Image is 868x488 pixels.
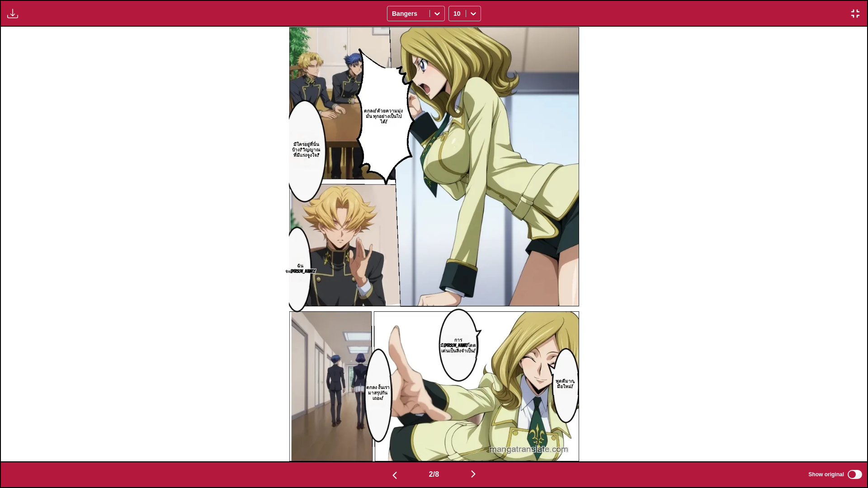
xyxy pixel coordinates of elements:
[439,336,478,356] p: การมี[PERSON_NAME]โดดเด่นเป็นสิ่งจำเป็น!
[283,262,317,276] p: ฉันจะ[PERSON_NAME]!
[362,107,405,127] p: ตกลง! ด้วยความมุ่งมั่น ทุกอย่างเป็นไปได้!
[848,470,862,479] input: Show original
[808,471,844,478] span: Show original
[429,470,439,479] span: 2 / 8
[363,383,392,403] p: ตกลง งั้นเรามาสรุปกันเถอะ!
[289,27,579,461] img: Manga Panel
[389,470,400,481] img: Previous page
[552,377,579,391] p: พูดดีมาก, มือใหม่!
[289,140,324,160] p: มีใครอยู่ที่นั่นบ้าง? วิญญาณที่มีแรงจูงใจ?
[468,469,479,479] img: Next page
[7,8,18,19] img: Download translated images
